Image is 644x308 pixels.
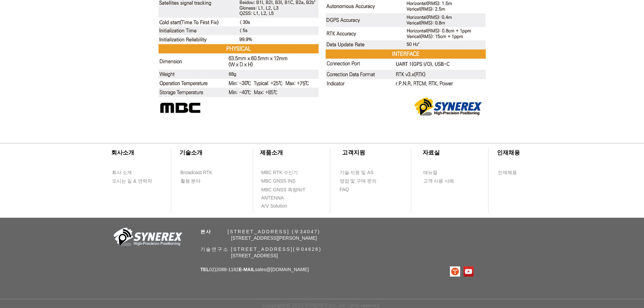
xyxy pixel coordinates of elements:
span: 본사 [200,229,212,234]
span: ​회사소개 [111,149,134,156]
span: 활용 분야 [181,178,201,185]
span: [STREET_ADDRESS][PERSON_NAME] [231,235,317,241]
a: 활용 분야 [180,177,219,185]
span: 매뉴얼 [423,169,437,176]
a: FAQ [339,185,378,194]
span: 회사 소개 [112,169,132,176]
span: 오시는 길 & 연락처 [112,178,152,185]
span: MBC RTK 수신기 [261,169,298,176]
span: 인재채용 [498,169,517,176]
img: 회사_로고-removebg-preview.png [110,227,184,249]
a: 기술 지원 및 AS [339,168,390,177]
a: MBC GNSS INS [261,177,303,185]
span: MBC GNSS 측량/IoT [261,187,306,193]
a: Broadcast RTK [180,168,219,177]
span: ​ [STREET_ADDRESS] (우34047) [200,229,320,234]
img: 티스토리로고 [450,266,460,277]
a: A/V Solution [261,202,300,210]
a: 고객 사용 사례 [423,177,462,185]
ul: SNS 모음 [450,266,474,277]
iframe: Wix Chat [566,279,644,308]
a: MBC RTK 수신기 [261,168,312,177]
a: 영업 및 구매 문의 [339,177,378,185]
a: 회사 소개 [112,168,150,177]
span: E-MAIL [239,267,255,272]
a: @[DOMAIN_NAME] [266,267,309,272]
span: FAQ [340,186,349,193]
span: ​인재채용 [497,149,520,156]
a: 매뉴얼 [423,168,462,177]
span: [STREET_ADDRESS] [231,253,278,258]
span: ​자료실 [423,149,440,156]
span: 02)2088-1182 sales [200,267,309,272]
span: ANTENNA [261,195,284,202]
span: 고객 사용 사례 [423,178,454,185]
span: MBC GNSS INS [261,178,296,185]
img: 유튜브 사회 아이콘 [463,266,474,277]
span: Copyright © 2022 SYNEREX Inc. All rights reserved [262,302,380,308]
a: 오시는 길 & 연락처 [112,177,157,185]
a: ANTENNA [261,194,300,202]
span: 기술 지원 및 AS [340,169,374,176]
span: Broadcast RTK [181,169,213,176]
a: MBC GNSS 측량/IoT [261,186,320,194]
span: ​고객지원 [342,149,365,156]
span: A/V Solution [261,203,287,210]
span: 기술연구소 [STREET_ADDRESS](우04626) [200,246,322,252]
span: ​제품소개 [260,149,283,156]
span: TEL [200,267,209,272]
span: ​기술소개 [180,149,202,156]
span: 영업 및 구매 문의 [340,178,377,185]
a: 인재채용 [498,168,530,177]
